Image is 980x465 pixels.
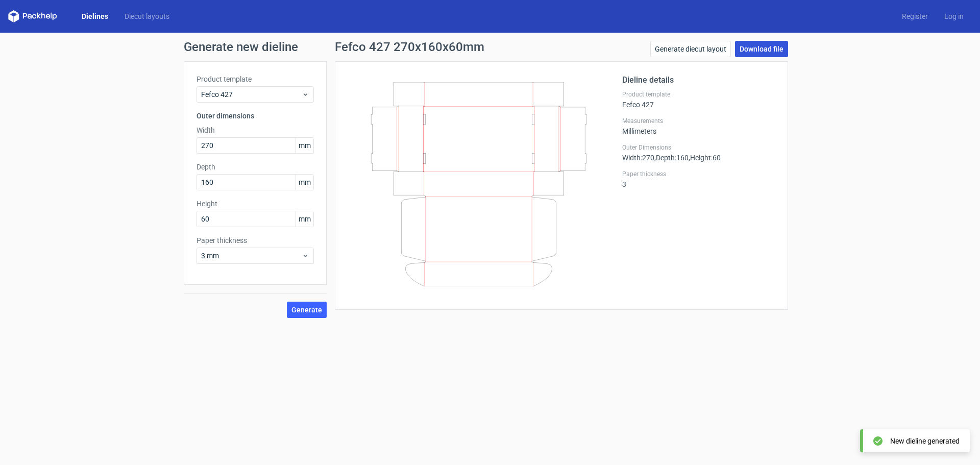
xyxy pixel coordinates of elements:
[197,125,314,135] label: Width
[890,436,960,446] div: New dieline generated
[197,74,314,84] label: Product template
[291,306,322,313] span: Generate
[622,154,654,162] span: Width : 270
[622,117,775,135] div: Millimeters
[197,235,314,246] label: Paper thickness
[287,302,327,318] button: Generate
[197,162,314,172] label: Depth
[296,211,313,227] span: mm
[622,90,775,99] label: Product template
[622,170,775,188] div: 3
[197,111,314,121] h3: Outer dimensions
[622,117,775,125] label: Measurements
[116,11,178,21] a: Diecut layouts
[184,41,796,53] h1: Generate new dieline
[335,41,484,53] h1: Fefco 427 270x160x60mm
[650,41,731,57] a: Generate diecut layout
[73,11,116,21] a: Dielines
[689,154,721,162] span: , Height : 60
[201,89,302,100] span: Fefco 427
[201,251,302,261] span: 3 mm
[654,154,689,162] span: , Depth : 160
[622,143,775,152] label: Outer Dimensions
[622,90,775,109] div: Fefco 427
[622,170,775,178] label: Paper thickness
[622,74,775,86] h2: Dieline details
[296,175,313,190] span: mm
[197,199,314,209] label: Height
[936,11,972,21] a: Log in
[894,11,936,21] a: Register
[735,41,788,57] a: Download file
[296,138,313,153] span: mm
